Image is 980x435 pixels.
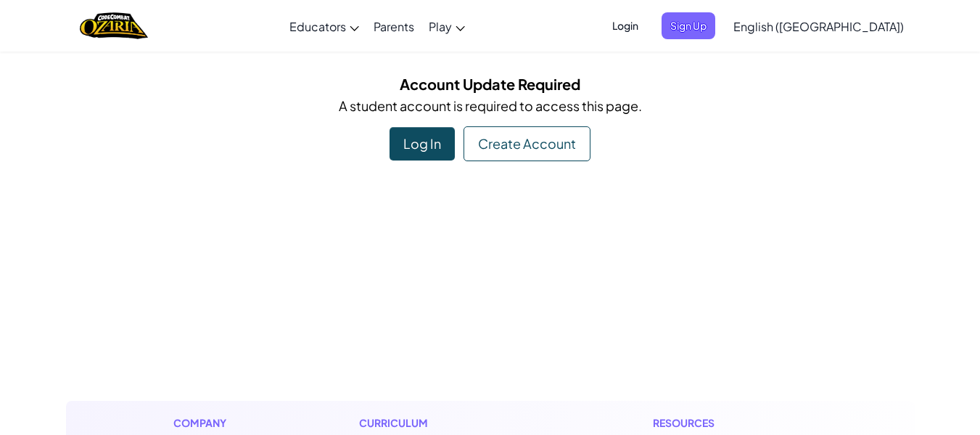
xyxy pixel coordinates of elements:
span: English ([GEOGRAPHIC_DATA]) [733,19,904,34]
button: Sign Up [662,12,715,39]
img: Home [80,11,147,41]
div: Create Account [464,126,590,161]
a: Educators [282,7,366,46]
a: Play [421,7,472,46]
h5: Account Update Required [77,73,904,95]
h1: Curriculum [359,415,535,431]
p: A student account is required to access this page. [77,95,904,116]
div: Log In [390,127,455,160]
h1: Company [173,415,241,431]
span: Educators [289,19,346,34]
a: Parents [366,7,421,46]
button: Login [604,12,647,39]
span: Play [429,19,452,34]
h1: Resources [653,415,807,431]
a: Ozaria by CodeCombat logo [80,11,147,41]
a: English ([GEOGRAPHIC_DATA]) [726,7,911,46]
